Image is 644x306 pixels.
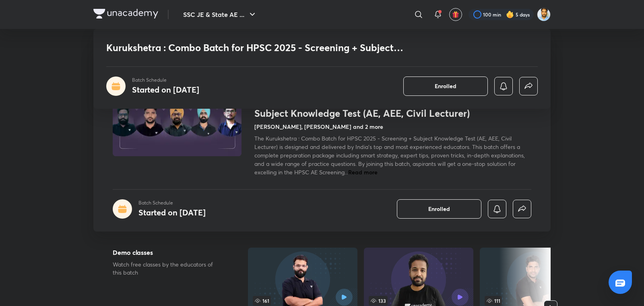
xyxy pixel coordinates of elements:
[449,8,462,21] button: avatar
[132,76,199,84] p: Batch Schedule
[113,261,222,277] p: Watch free classes by the educators of this batch
[452,11,459,18] img: avatar
[253,296,271,306] span: 161
[113,248,222,257] h5: Demo classes
[93,9,158,21] a: Company Logo
[138,207,206,218] h4: Started on [DATE]
[138,199,206,207] p: Batch Schedule
[506,10,514,19] img: streak
[254,96,531,119] h1: Kurukshetra : Combo Batch for HPSC 2025 - Screening + Subject Knowledge Test (AE, AEE, Civil Lect...
[178,6,262,23] button: SSC JE & State AE ...
[428,205,450,213] span: Enrolled
[403,76,488,96] button: Enrolled
[93,9,158,19] img: Company Logo
[254,122,383,131] h4: [PERSON_NAME], [PERSON_NAME] and 2 more
[348,168,378,176] span: Read more
[435,82,456,90] span: Enrolled
[254,134,525,176] span: The Kurukshetra : Combo Batch for HPSC 2025 - Screening + Subject Knowledge Test (AE, AEE, Civil ...
[369,296,388,306] span: 133
[485,296,502,306] span: 111
[397,199,481,219] button: Enrolled
[111,83,243,157] img: Thumbnail
[106,42,421,54] h1: Kurukshetra : Combo Batch for HPSC 2025 - Screening + Subject Knowledge Test (AE, AEE, Civil Lect...
[537,8,551,21] img: Kunal Pradeep
[132,84,199,95] h4: Started on [DATE]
